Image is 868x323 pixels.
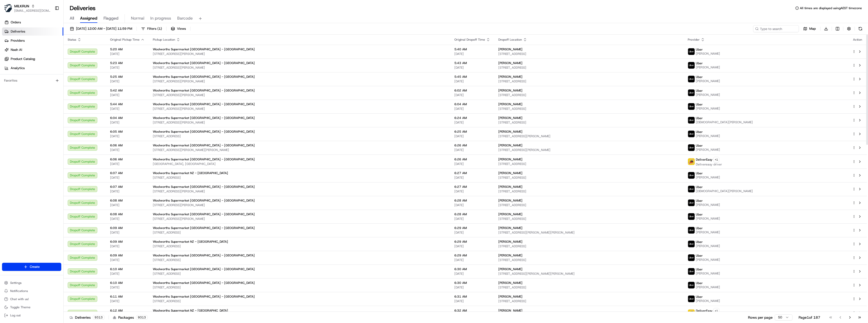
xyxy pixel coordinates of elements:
[153,244,446,248] span: [STREET_ADDRESS]
[110,79,145,83] span: [DATE]
[454,217,490,221] span: [DATE]
[498,176,680,180] span: [STREET_ADDRESS]
[454,107,490,111] span: [DATE]
[688,103,695,110] img: uber-new-logo.jpeg
[696,130,703,134] span: Uber
[498,253,522,257] span: [PERSON_NAME]
[688,117,695,124] img: uber-new-logo.jpeg
[454,272,490,276] span: [DATE]
[153,226,255,230] span: Woolworths Supermarket [GEOGRAPHIC_DATA] - [GEOGRAPHIC_DATA]
[696,65,720,69] span: [PERSON_NAME]
[498,66,680,70] span: [STREET_ADDRESS]
[498,244,680,248] span: [STREET_ADDRESS]
[498,38,522,42] span: Dropoff Location
[688,227,695,234] img: uber-new-logo.jpeg
[454,230,490,235] span: [DATE]
[498,143,522,147] span: [PERSON_NAME]
[153,285,446,289] span: [STREET_ADDRESS]
[696,89,703,93] span: Uber
[454,66,490,70] span: [DATE]
[688,282,695,288] img: uber-new-logo.jpeg
[110,157,145,161] span: 6:06 AM
[2,2,53,14] button: MILKRUNMILKRUN[EMAIL_ADDRESS][DOMAIN_NAME]
[153,203,446,207] span: [STREET_ADDRESS][PERSON_NAME]
[498,272,680,276] span: [STREET_ADDRESS][PERSON_NAME][PERSON_NAME]
[110,226,145,230] span: 6:09 AM
[10,281,22,285] span: Settings
[153,52,446,56] span: [STREET_ADDRESS][PERSON_NAME]
[11,66,25,70] span: Analytics
[696,230,720,234] span: [PERSON_NAME]
[153,120,446,125] span: [STREET_ADDRESS][PERSON_NAME]
[696,116,703,120] span: Uber
[696,299,720,303] span: [PERSON_NAME]
[110,189,145,193] span: [DATE]
[696,75,703,79] span: Uber
[139,25,164,32] button: Filters(1)
[110,75,145,79] span: 5:25 AM
[153,157,255,161] span: Woolworths Supermarket [GEOGRAPHIC_DATA] - [GEOGRAPHIC_DATA]
[70,315,104,320] div: Deliveries
[454,143,490,147] span: 6:26 AM
[696,106,720,111] span: [PERSON_NAME]
[153,176,446,180] span: [STREET_ADDRESS]
[498,267,522,271] span: [PERSON_NAME]
[696,48,703,52] span: Uber
[10,289,28,293] span: Notifications
[454,93,490,97] span: [DATE]
[113,315,148,320] div: Packages
[2,296,61,303] button: Chat with us!
[498,171,522,175] span: [PERSON_NAME]
[454,253,490,257] span: 6:29 AM
[800,6,862,10] span: All times are displayed using AEST timezone
[153,198,255,203] span: Woolworths Supermarket [GEOGRAPHIC_DATA] - [GEOGRAPHIC_DATA]
[110,240,145,244] span: 6:09 AM
[153,189,446,193] span: [STREET_ADDRESS][PERSON_NAME]
[498,75,522,79] span: [PERSON_NAME]
[110,309,145,313] span: 6:12 AM
[857,25,864,32] button: Refresh
[454,285,490,289] span: [DATE]
[76,26,132,31] span: [DATE] 12:00 AM - [DATE] 11:59 PM
[498,52,680,56] span: [STREET_ADDRESS]
[696,212,703,217] span: Uber
[498,47,522,51] span: [PERSON_NAME]
[454,52,490,56] span: [DATE]
[11,38,25,43] span: Providers
[454,120,490,125] span: [DATE]
[147,26,162,31] span: Filters
[696,199,703,203] span: Uber
[2,312,61,319] button: Log out
[110,198,145,203] span: 6:08 AM
[153,309,228,313] span: Woolworths Supermarket NZ - [GEOGRAPHIC_DATA]
[110,61,145,65] span: 5:23 AM
[454,203,490,207] span: [DATE]
[454,176,490,180] span: [DATE]
[153,75,255,79] span: Woolworths Supermarket [GEOGRAPHIC_DATA] - [GEOGRAPHIC_DATA]
[2,27,63,36] a: Deliveries
[696,189,753,193] span: [DEMOGRAPHIC_DATA][PERSON_NAME]
[688,89,695,96] img: uber-new-logo.jpeg
[454,198,490,203] span: 6:28 AM
[14,9,51,13] span: [EMAIL_ADDRESS][DOMAIN_NAME]
[498,299,680,303] span: [STREET_ADDRESS]
[153,134,446,138] span: [STREET_ADDRESS]
[110,176,145,180] span: [DATE]
[110,272,145,276] span: [DATE]
[696,244,720,248] span: [PERSON_NAME]
[153,253,255,257] span: Woolworths Supermarket [GEOGRAPHIC_DATA] - [GEOGRAPHIC_DATA]
[153,185,255,189] span: Woolworths Supermarket [GEOGRAPHIC_DATA] - [GEOGRAPHIC_DATA]
[153,130,255,134] span: Woolworths Supermarket [GEOGRAPHIC_DATA] - [GEOGRAPHIC_DATA]
[454,171,490,175] span: 6:27 AM
[153,47,255,51] span: Woolworths Supermarket [GEOGRAPHIC_DATA] - [GEOGRAPHIC_DATA]
[498,212,522,216] span: [PERSON_NAME]
[498,130,522,134] span: [PERSON_NAME]
[498,107,680,111] span: [STREET_ADDRESS]
[2,46,63,54] a: Nash AI
[2,279,61,286] button: Settings
[454,258,490,262] span: [DATE]
[799,315,820,320] div: Page 1 of 187
[801,25,818,32] button: Map
[2,263,61,271] button: Create
[498,120,680,125] span: [STREET_ADDRESS]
